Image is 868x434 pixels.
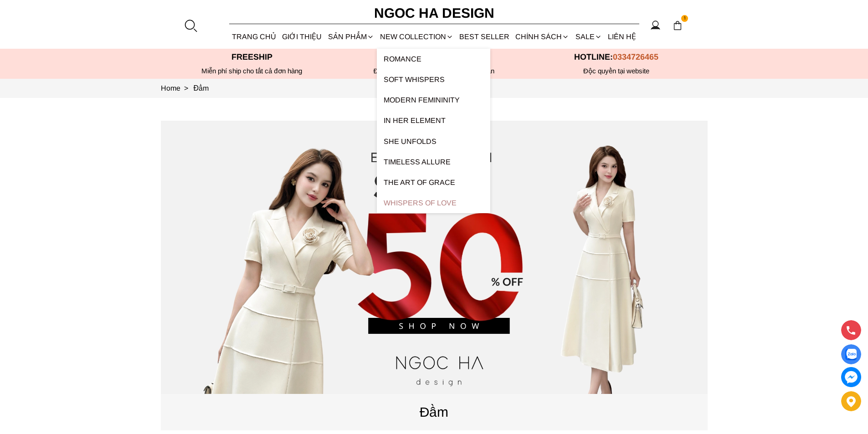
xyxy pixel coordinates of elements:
[377,90,490,110] a: Modern Femininity
[161,401,708,423] p: Đầm
[377,193,490,213] a: Whispers Of Love
[841,344,861,364] a: Display image
[377,69,490,90] a: Soft Whispers
[325,25,377,49] div: SẢN PHẨM
[377,25,456,49] a: NEW COLLECTION
[377,110,490,131] a: In Her Element
[377,152,490,172] a: Timeless Allure
[681,15,688,22] span: 1
[161,67,343,75] div: Miễn phí ship cho tất cả đơn hàng
[673,20,683,31] img: img-CART-ICON-ksit0nf1
[377,49,490,69] a: ROMANCE
[525,67,708,75] h6: Độc quyền tại website
[161,84,194,92] a: Link to Home
[841,367,861,387] a: messenger
[513,25,572,49] div: Chính sách
[572,25,605,49] a: SALE
[343,67,525,75] p: Được kiểm tra hàng trước khi thanh toán
[366,2,503,24] a: Ngoc Ha Design
[377,172,490,193] a: The Art Of Grace
[613,52,658,61] span: 0334726465
[161,52,343,62] p: Freeship
[377,131,490,152] a: SHE UNFOLDS
[605,25,639,49] a: LIÊN HỆ
[457,25,513,49] a: BEST SELLER
[525,52,708,62] p: Hotline:
[180,84,192,92] span: >
[845,349,857,360] img: Display image
[279,25,325,49] a: GIỚI THIỆU
[194,84,209,92] a: Link to Đầm
[229,25,279,49] a: TRANG CHỦ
